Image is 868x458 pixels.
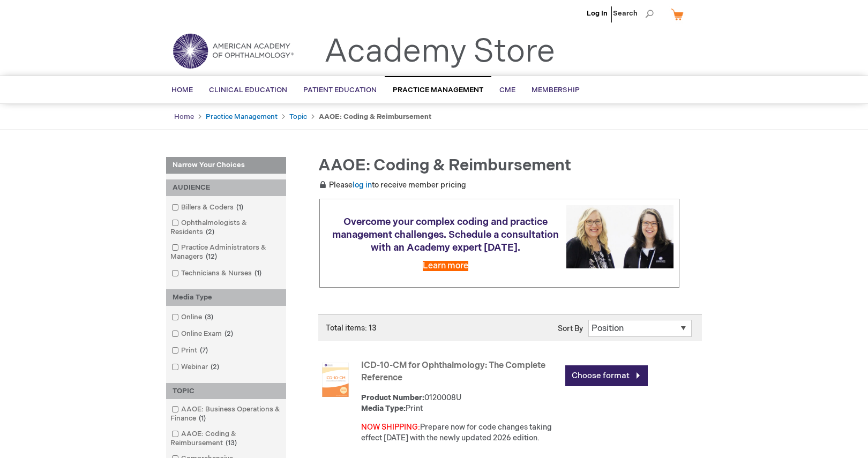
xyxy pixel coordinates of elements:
span: Overcome your complex coding and practice management challenges. Schedule a consultation with an ... [332,216,559,253]
div: TOPIC [166,383,286,400]
span: 3 [202,313,216,321]
strong: Narrow Your Choices [166,157,286,174]
a: Webinar2 [169,362,223,372]
a: Print7 [169,346,212,356]
a: Online Exam2 [169,329,237,339]
span: 7 [197,346,211,355]
span: Clinical Education [209,86,287,94]
img: ICD-10-CM for Ophthalmology: The Complete Reference [318,363,353,397]
a: Choose format [565,365,648,386]
a: AAOE: Coding & Reimbursement13 [169,429,283,448]
a: Home [174,112,194,121]
div: Prepare now for code changes taking effect [DATE] with the newly updated 2026 edition. [361,422,560,444]
a: Learn more [423,261,468,271]
strong: Product Number: [361,393,424,402]
span: 1 [252,269,264,277]
span: Membership [532,86,580,94]
a: Topic [289,112,307,121]
span: CME [499,86,515,94]
span: 2 [222,329,236,338]
span: Home [171,86,193,94]
div: AUDIENCE [166,179,286,196]
a: Online3 [169,312,218,322]
a: log in [353,181,372,190]
a: Academy Store [324,33,555,71]
span: Please to receive member pricing [318,181,466,190]
a: Billers & Coders1 [169,202,248,213]
a: ICD-10-CM for Ophthalmology: The Complete Reference [361,361,545,383]
a: Practice Administrators & Managers12 [169,243,283,262]
a: Technicians & Nurses1 [169,268,266,279]
span: 2 [203,228,217,236]
span: Patient Education [303,86,377,94]
a: Log In [587,9,608,18]
span: AAOE: Coding & Reimbursement [318,156,571,175]
strong: Media Type: [361,404,406,413]
div: Media Type [166,289,286,306]
a: Practice Management [206,112,278,121]
span: Search [613,3,654,24]
img: Schedule a consultation with an Academy expert today [566,205,674,268]
strong: AAOE: Coding & Reimbursement [319,112,431,121]
span: 1 [196,414,208,423]
span: Practice Management [393,86,483,94]
label: Sort By [558,324,583,333]
span: 12 [203,252,220,261]
a: Ophthalmologists & Residents2 [169,218,283,237]
span: 1 [234,203,246,212]
a: AAOE: Business Operations & Finance1 [169,404,283,424]
span: 2 [208,363,222,371]
div: 0120008U Print [361,393,560,414]
font: NOW SHIPPING: [361,423,420,432]
span: 13 [223,439,240,447]
span: Total items: 13 [326,324,377,333]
